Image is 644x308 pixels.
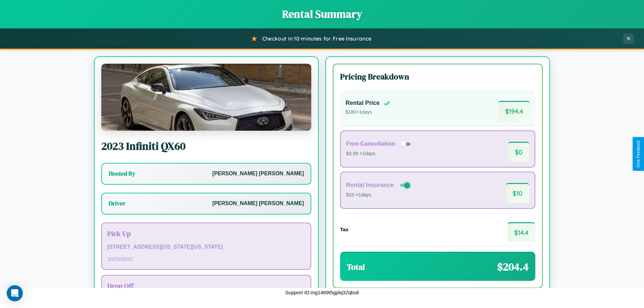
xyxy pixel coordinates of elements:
[262,35,371,42] span: Checkout in 10 minutes for Free Insurance
[109,170,135,178] h3: Hosted By
[340,71,535,82] h3: Pricing Breakdown
[345,108,390,117] p: $ 180 × 1 days
[346,191,411,199] p: $10 × 1 days
[636,140,641,168] div: Give Feedback
[340,227,348,232] h4: Tax
[285,288,359,297] p: Support ID: mg1469t5gplq32qbuil
[109,199,125,207] h3: Driver
[346,182,394,189] h4: Rental Insurance
[346,149,413,158] p: $3.99 × 1 days
[506,183,529,203] span: $ 10
[345,100,380,107] h4: Rental Price
[107,254,305,263] p: 10 / 25 / 2025
[107,242,305,252] p: [STREET_ADDRESS][US_STATE][US_STATE]
[101,64,311,131] img: Infiniti QX60
[7,285,23,301] div: Open Intercom Messenger
[346,140,395,147] h4: Free Cancellation
[507,222,535,242] span: $ 14.4
[497,259,529,274] span: $ 204.4
[212,199,304,208] p: [PERSON_NAME] [PERSON_NAME]
[101,139,311,153] h2: 2023 Infiniti QX60
[7,7,637,21] h1: Rental Summary
[347,261,365,272] h3: Total
[212,169,304,179] p: [PERSON_NAME] [PERSON_NAME]
[107,229,305,238] h3: Pick Up
[498,101,530,121] span: $ 194.4
[107,281,305,291] h3: Drop Off
[508,142,529,162] span: $ 0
